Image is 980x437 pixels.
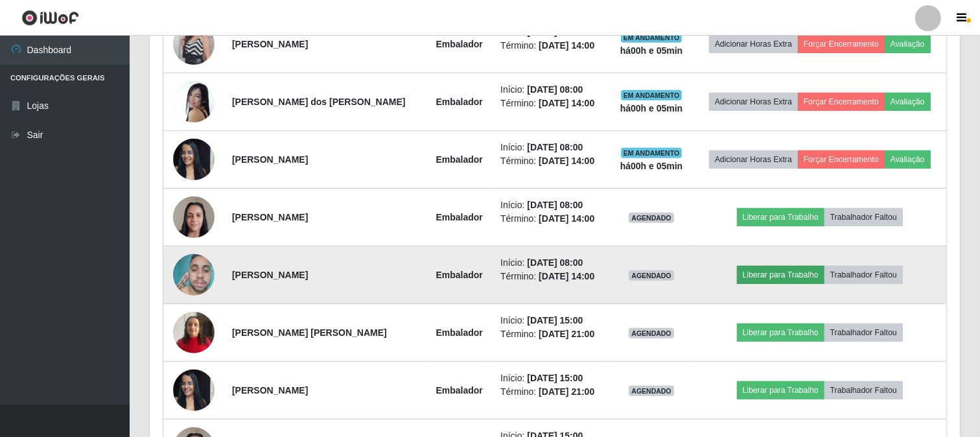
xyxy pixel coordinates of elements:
li: Início: [500,372,602,385]
button: Adicionar Horas Extra [709,150,798,169]
time: [DATE] 21:00 [539,329,594,339]
img: 1738436502768.jpeg [173,189,215,244]
button: Trabalhador Faltou [824,208,903,226]
strong: [PERSON_NAME] dos [PERSON_NAME] [232,97,406,107]
strong: [PERSON_NAME] [232,39,308,49]
strong: [PERSON_NAME] [232,385,308,396]
button: Avaliação [885,93,931,111]
li: Término: [500,385,602,399]
span: AGENDADO [629,328,674,338]
strong: Embalador [436,212,483,222]
button: Avaliação [885,150,931,169]
button: Forçar Encerramento [798,150,885,169]
li: Término: [500,212,602,226]
li: Início: [500,83,602,97]
strong: Embalador [436,97,483,107]
strong: Embalador [436,270,483,280]
time: [DATE] 08:00 [527,142,583,152]
time: [DATE] 14:00 [539,213,594,224]
strong: Embalador [436,154,483,165]
strong: [PERSON_NAME] [232,270,308,280]
li: Início: [500,256,602,270]
button: Forçar Encerramento [798,35,885,53]
strong: há 00 h e 05 min [620,161,683,171]
strong: [PERSON_NAME] [232,154,308,165]
li: Início: [500,198,602,212]
img: CoreUI Logo [21,10,79,26]
li: Término: [500,270,602,283]
strong: [PERSON_NAME] [232,212,308,222]
strong: Embalador [436,327,483,338]
span: EM ANDAMENTO [621,32,682,43]
img: 1737733011541.jpeg [173,132,215,187]
strong: [PERSON_NAME] [PERSON_NAME] [232,327,387,338]
time: [DATE] 08:00 [527,257,583,268]
time: [DATE] 08:00 [527,200,583,210]
button: Trabalhador Faltou [824,266,903,284]
button: Liberar para Trabalho [737,324,824,342]
li: Início: [500,314,602,327]
time: [DATE] 14:00 [539,98,594,108]
img: 1737135977494.jpeg [173,305,215,360]
time: [DATE] 15:00 [527,315,583,325]
button: Adicionar Horas Extra [709,35,798,53]
button: Liberar para Trabalho [737,381,824,399]
span: AGENDADO [629,386,674,396]
button: Adicionar Horas Extra [709,93,798,111]
button: Liberar para Trabalho [737,208,824,226]
span: AGENDADO [629,213,674,223]
img: 1737733011541.jpeg [173,362,215,418]
img: 1703785575739.jpeg [173,7,215,81]
li: Término: [500,39,602,53]
button: Avaliação [885,35,931,53]
time: [DATE] 08:00 [527,84,583,95]
strong: Embalador [436,39,483,49]
time: [DATE] 14:00 [539,271,594,281]
strong: há 00 h e 05 min [620,103,683,113]
strong: há 00 h e 05 min [620,45,683,56]
time: [DATE] 14:00 [539,156,594,166]
span: EM ANDAMENTO [621,90,682,100]
img: 1748551724527.jpeg [173,248,215,303]
img: 1738196339496.jpeg [173,72,215,132]
button: Liberar para Trabalho [737,266,824,284]
time: [DATE] 21:00 [539,386,594,397]
li: Término: [500,97,602,110]
button: Trabalhador Faltou [824,381,903,399]
button: Forçar Encerramento [798,93,885,111]
time: [DATE] 14:00 [539,40,594,51]
li: Término: [500,327,602,341]
time: [DATE] 15:00 [527,373,583,383]
button: Trabalhador Faltou [824,324,903,342]
li: Início: [500,141,602,154]
span: EM ANDAMENTO [621,148,682,158]
span: AGENDADO [629,270,674,281]
li: Término: [500,154,602,168]
strong: Embalador [436,385,483,396]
